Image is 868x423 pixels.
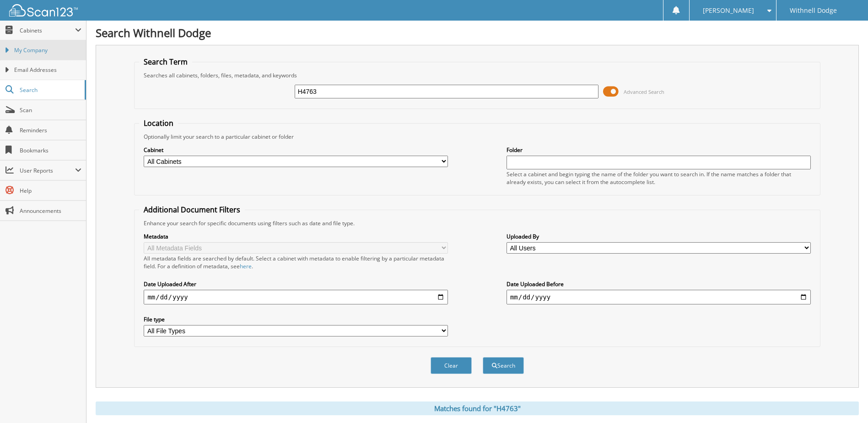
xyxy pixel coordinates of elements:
[139,133,815,141] div: Optionally limit your search to a particular cabinet or folder
[144,255,448,270] div: All metadata fields are searched by default. Select a cabinet with metadata to enable filtering b...
[20,207,81,215] span: Announcements
[139,118,178,128] legend: Location
[507,290,811,304] input: end
[703,8,754,13] span: [PERSON_NAME]
[20,187,81,195] span: Help
[96,25,859,40] h1: Search Withnell Dodge
[144,290,448,304] input: start
[20,146,81,154] span: Bookmarks
[139,205,245,215] legend: Additional Document Filters
[431,357,472,374] button: Clear
[240,262,252,270] a: here
[144,280,448,288] label: Date Uploaded After
[139,219,815,227] div: Enhance your search for specific documents using filters such as date and file type.
[507,280,811,288] label: Date Uploaded Before
[139,71,815,79] div: Searches all cabinets, folders, files, metadata, and keywords
[9,4,78,16] img: scan123-logo-white.svg
[144,233,448,240] label: Metadata
[20,167,75,174] span: User Reports
[20,106,81,114] span: Scan
[144,146,448,154] label: Cabinet
[20,27,75,34] span: Cabinets
[96,401,859,415] div: Matches found for "H4763"
[20,86,80,94] span: Search
[483,357,524,374] button: Search
[144,315,448,323] label: File type
[822,379,868,423] iframe: Chat Widget
[507,146,811,154] label: Folder
[20,126,81,134] span: Reminders
[14,46,81,54] span: My Company
[624,88,664,95] span: Advanced Search
[14,66,81,74] span: Email Addresses
[790,8,837,13] span: Withnell Dodge
[139,57,192,67] legend: Search Term
[507,233,811,240] label: Uploaded By
[507,170,811,186] div: Select a cabinet and begin typing the name of the folder you want to search in. If the name match...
